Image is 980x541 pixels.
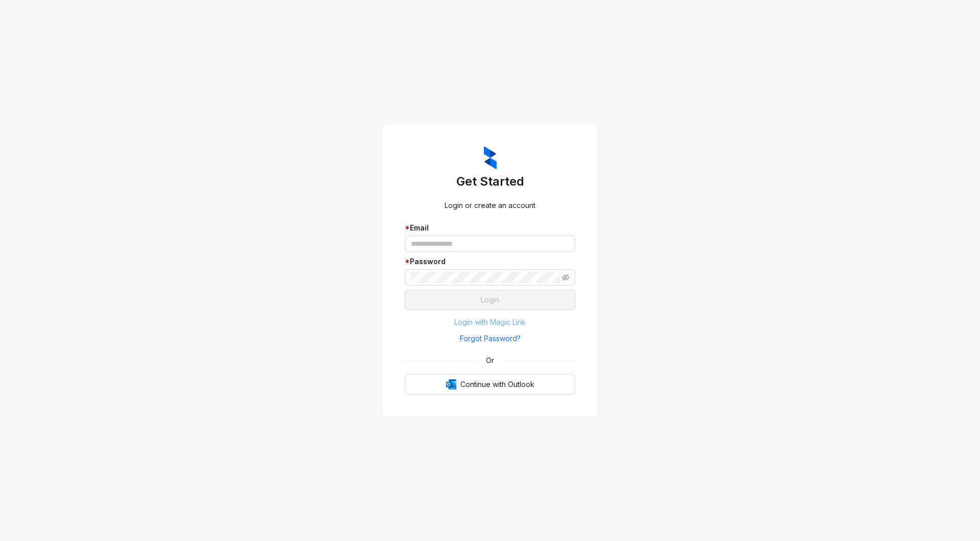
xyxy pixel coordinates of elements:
div: Login or create an account [405,200,575,211]
img: ZumaIcon [484,146,497,170]
button: Login [405,290,575,310]
span: Continue with Outlook [460,379,534,390]
span: Login with Magic Link [454,317,526,328]
span: Forgot Password? [460,333,521,344]
img: Outlook [446,379,456,390]
h3: Get Started [405,173,575,190]
div: Password [405,256,575,267]
span: Or [479,355,501,366]
button: Forgot Password? [405,330,575,347]
button: Login with Magic Link [405,314,575,330]
span: eye-invisible [562,274,569,281]
button: OutlookContinue with Outlook [405,374,575,395]
div: Email [405,222,575,234]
